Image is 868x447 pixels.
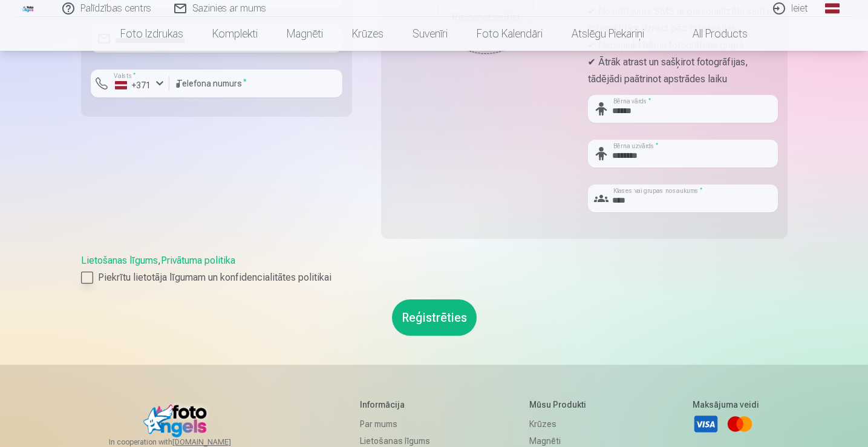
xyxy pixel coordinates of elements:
[659,17,762,51] a: All products
[726,411,753,437] a: Mastercard
[81,270,788,285] label: Piekrītu lietotāja līgumam un konfidencialitātes politikai
[529,416,593,432] a: Krūzes
[110,71,140,80] label: Valsts
[360,416,430,432] a: Par mums
[91,70,169,97] button: Valsts*+371
[81,255,158,266] a: Lietošanas līgums
[338,17,398,51] a: Krūzes
[360,399,430,411] h5: Informācija
[106,17,198,51] a: Foto izdrukas
[462,17,557,51] a: Foto kalendāri
[398,17,462,51] a: Suvenīri
[693,399,759,411] h5: Maksājuma veidi
[588,54,778,88] p: ✔ Ātrāk atrast un sašķirot fotogrāfijas, tādējādi paātrinot apstrādes laiku
[161,255,235,266] a: Privātuma politika
[693,411,719,437] a: Visa
[529,399,593,411] h5: Mūsu produkti
[115,79,151,91] div: +371
[198,17,272,51] a: Komplekti
[392,299,477,336] button: Reģistrēties
[557,17,659,51] a: Atslēgu piekariņi
[272,17,338,51] a: Magnēti
[172,437,260,447] a: [DOMAIN_NAME]
[22,5,35,12] img: /fa1
[81,253,788,285] div: ,
[109,437,260,447] span: In cooperation with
